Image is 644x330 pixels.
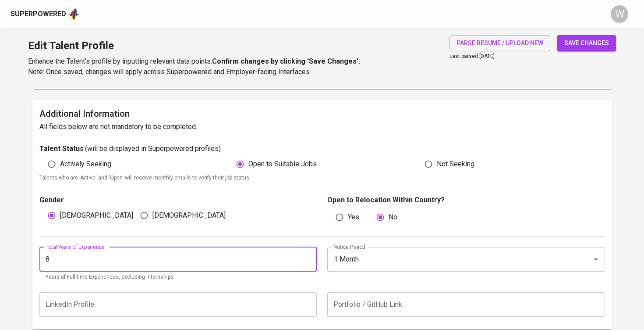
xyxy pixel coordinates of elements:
div: Superpowered [11,9,66,19]
p: Enhance the Talent's profile by inputting relevant data points. Note: Once saved, changes will ap... [28,56,360,77]
span: Actively Seeking [60,159,111,169]
span: [DEMOGRAPHIC_DATA] [60,210,133,221]
a: Superpoweredapp logo [11,7,80,21]
p: Years of Full-time Experiences, excluding internships. [46,273,311,282]
button: save changes [557,35,616,51]
h6: All fields below are not mandatory to be completed. [39,121,605,133]
b: Confirm changes by clicking 'Save Changes'. [212,57,360,65]
span: No [389,212,397,222]
span: Yes [348,212,359,222]
div: W [611,5,628,23]
span: Not Seeking [437,159,474,169]
span: [DEMOGRAPHIC_DATA] [152,210,226,221]
h1: Edit Talent Profile [28,35,360,56]
span: Last parsed [DATE] [449,53,495,59]
p: Talents who are 'Active' and 'Open' will receive monthly emails to verify their job status. [39,174,605,183]
p: ( will be displayed in Superpowered profiles ) [85,143,221,154]
h6: Additional Information [39,107,605,121]
img: app logo [68,7,80,21]
span: save changes [564,38,609,49]
span: parse resume / upload new [456,38,543,49]
button: parse resume / upload new [449,35,550,51]
p: Open to Relocation Within Country? [327,195,605,205]
span: Open to Suitable Jobs [248,159,317,169]
p: Talent Status [39,143,84,154]
p: Gender [39,195,317,205]
button: Open [590,253,602,265]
